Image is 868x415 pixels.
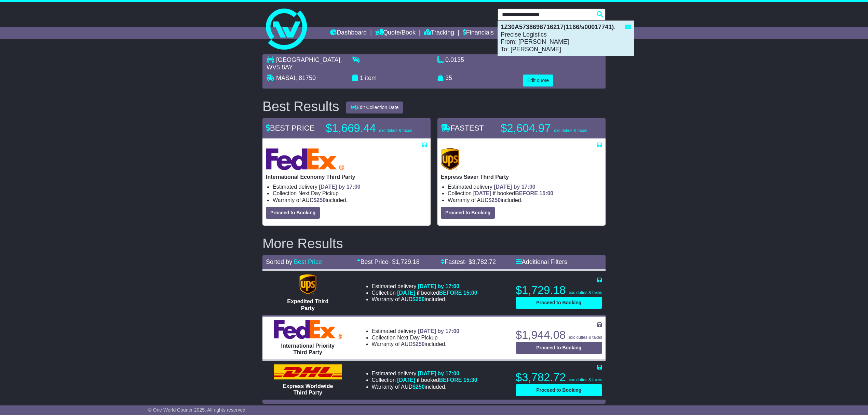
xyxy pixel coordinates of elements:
span: [DATE] by 17:00 [319,184,361,190]
li: Warranty of AUD included. [448,197,602,203]
p: $1,729.18 [516,283,602,297]
button: Proceed to Booking [516,342,602,354]
p: International Economy Third Party [266,174,427,180]
span: exc duties & taxes [569,335,602,340]
span: 250 [491,197,501,203]
li: Warranty of AUD included. [372,384,477,390]
span: , 81750 [295,75,316,81]
span: exc duties & taxes [569,377,602,382]
span: 0.0135 [445,56,464,63]
button: Proceed to Booking [516,384,602,396]
span: [DATE] [397,290,415,296]
img: DHL: Express Worldwide Third Party [274,364,342,379]
p: $1,944.08 [516,328,602,342]
span: 1 [360,75,363,81]
img: UPS (new): Express Saver Third Party [441,148,459,170]
span: $ [412,296,425,302]
h2: More Results [262,236,606,251]
a: Additional Filters [516,258,567,265]
li: Estimated delivery [372,370,477,377]
img: FedEx Express: International Priority Third Party [274,320,342,339]
li: Collection [273,190,427,197]
span: 15:00 [539,190,553,196]
a: Financials [463,27,494,39]
span: 35 [445,75,452,81]
li: Estimated delivery [273,184,427,190]
a: Tracking [424,27,454,39]
span: item [365,75,377,81]
li: Warranty of AUD included. [273,197,427,203]
span: [DATE] by 17:00 [418,371,460,376]
div: : Precise Logistics From: [PERSON_NAME] To: [PERSON_NAME] [498,21,634,56]
span: [DATE] [397,377,415,383]
li: Estimated delivery [448,184,602,190]
li: Collection [372,377,477,383]
p: Express Saver Third Party [441,174,602,180]
a: Quote/Book [375,27,416,39]
span: FASTEST [441,124,484,132]
span: exc duties & taxes [379,128,412,133]
span: 3,782.72 [472,258,496,265]
span: Next Day Pickup [298,190,339,196]
span: - $ [389,258,420,265]
span: $ [412,341,425,347]
button: Edit quote [523,75,553,86]
span: $ [488,197,501,203]
span: International Priority Third Party [281,343,335,355]
span: Next Day Pickup [397,335,437,340]
span: 15:30 [463,377,477,383]
li: Warranty of AUD included. [372,296,477,303]
span: Expedited Third Party [287,298,328,311]
span: BEFORE [439,377,462,383]
span: 250 [416,296,425,302]
img: UPS (new): Expedited Third Party [299,274,316,295]
span: if booked [473,190,553,196]
a: Dashboard [330,27,367,39]
span: [GEOGRAPHIC_DATA] [276,56,340,63]
div: Best Results [259,99,343,114]
a: Best Price- $1,729.18 [357,258,420,265]
li: Collection [448,190,602,197]
span: 15:00 [463,290,477,296]
span: 1,729.18 [396,258,420,265]
span: [DATE] by 17:00 [494,184,535,190]
a: Fastest- $3,782.72 [441,258,496,265]
span: © One World Courier 2025. All rights reserved. [148,407,247,413]
li: Warranty of AUD included. [372,341,460,347]
button: Edit Collection Date [346,102,403,113]
button: Proceed to Booking [516,297,602,309]
span: - $ [465,258,496,265]
span: exc duties & taxes [554,128,587,133]
button: Proceed to Booking [441,207,495,219]
span: exc duties & taxes [569,290,602,295]
span: [DATE] [473,190,491,196]
a: Best Price [294,258,322,265]
span: Sorted by [266,258,292,265]
p: $2,604.97 [501,121,587,135]
li: Collection [372,334,460,341]
span: MASAI [276,75,295,81]
span: BEFORE [439,290,462,296]
span: $ [313,197,326,203]
strong: 1Z30A5738698716217(1166/s00017741) [501,24,614,30]
li: Estimated delivery [372,283,477,290]
span: 250 [416,341,425,347]
span: Express Worldwide Third Party [283,383,333,396]
span: [DATE] by 17:00 [418,283,460,289]
span: if booked [397,377,477,383]
span: if booked [397,290,477,296]
p: $3,782.72 [516,371,602,384]
li: Collection [372,290,477,296]
span: $ [412,384,425,390]
button: Proceed to Booking [266,207,320,219]
p: $1,669.44 [326,121,412,135]
span: , WV5 8AY [267,56,342,71]
img: FedEx Express: International Economy Third Party [266,148,344,170]
span: BEFORE [515,190,538,196]
span: BEST PRICE [266,124,314,132]
span: 250 [416,384,425,390]
span: 250 [316,197,326,203]
span: [DATE] by 17:00 [418,328,460,334]
li: Estimated delivery [372,328,460,334]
